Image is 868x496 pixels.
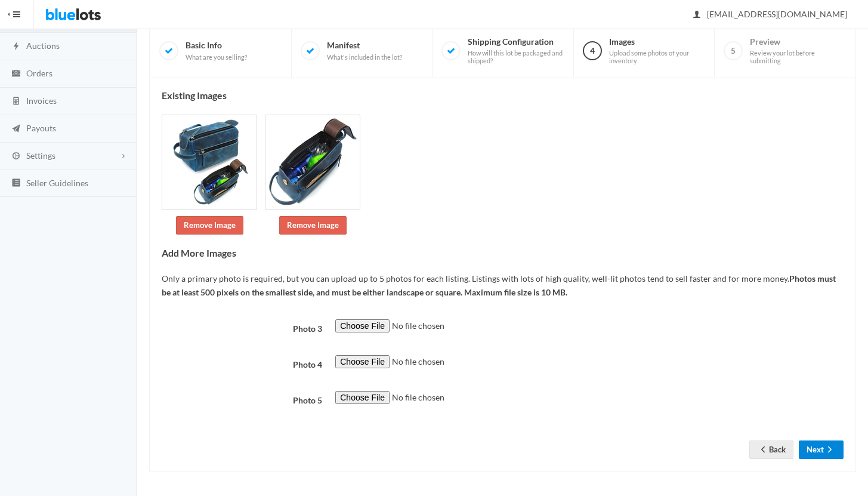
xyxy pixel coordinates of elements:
[155,391,329,408] label: Photo 5
[691,10,703,21] ion-icon: person
[10,69,22,80] ion-icon: cash
[26,68,52,78] span: Orders
[799,440,844,459] button: Nextarrow forward
[186,53,247,61] span: What are you selling?
[155,355,329,372] label: Photo 4
[10,41,22,53] ion-icon: flash
[162,248,844,258] h4: Add More Images
[10,124,22,135] ion-icon: paper plane
[10,96,22,107] ion-icon: calculator
[176,216,243,235] a: Remove Image
[750,49,846,65] span: Review your lot before submitting
[757,445,769,456] ion-icon: arrow back
[468,36,564,65] span: Shipping Configuration
[694,9,847,19] span: [EMAIL_ADDRESS][DOMAIN_NAME]
[10,178,22,189] ion-icon: list box
[265,115,360,210] img: 3c86b072-5cc6-4264-8e8d-ae140439d69f-1657679580.jpg
[26,95,57,106] span: Invoices
[26,123,56,133] span: Payouts
[162,115,257,210] img: 2cb40307-edc2-4106-8f7b-1255d31925c1-1657679579.jpg
[26,150,55,161] span: Settings
[186,40,247,61] span: Basic Info
[609,49,705,65] span: Upload some photos of your inventory
[162,273,836,297] b: Photos must be at least 500 pixels on the smallest side, and must be either landscape or square. ...
[609,36,705,65] span: Images
[327,53,402,61] span: What's included in the lot?
[824,445,836,456] ion-icon: arrow forward
[162,272,844,299] p: Only a primary photo is required, but you can upload up to 5 photos for each listing. Listings wi...
[724,41,743,60] span: 5
[26,41,60,51] span: Auctions
[750,36,846,65] span: Preview
[279,216,347,235] a: Remove Image
[155,319,329,336] label: Photo 3
[749,440,793,459] a: arrow backBack
[26,178,88,188] span: Seller Guidelines
[468,49,564,65] span: How will this lot be packaged and shipped?
[162,90,844,101] h4: Existing Images
[327,40,402,61] span: Manifest
[583,41,602,60] span: 4
[10,151,22,162] ion-icon: cog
